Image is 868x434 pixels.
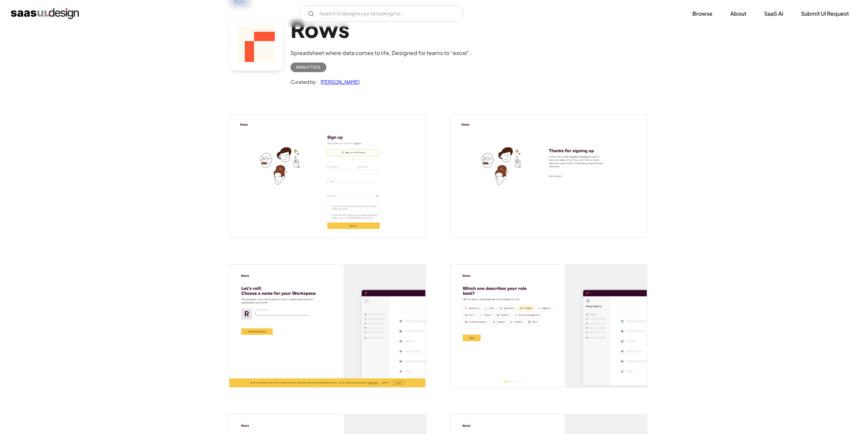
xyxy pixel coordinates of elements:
[451,114,647,237] img: 6402fc354dac79149a373109_Rows%20Email%20Confirmation%20Screen.png
[756,6,791,21] a: SaaS Ai
[229,114,425,237] img: 6402fc2b4dac793fb8372787_Rows%20Signup%20Screen.png
[290,78,317,86] div: Curated by:
[684,6,721,21] a: Browse
[722,6,755,21] a: About
[300,5,464,22] input: Search UI designs you're looking for...
[229,265,425,387] img: 6402fc70dde3d0c0d12ed970_Rows%20Choose%20Name%20for%20Workspace.png
[290,16,471,42] h1: Rows
[793,6,857,21] a: Submit UI Request
[296,63,321,71] div: Analytics
[317,78,360,86] a: [PERSON_NAME]
[451,265,647,387] img: 6402fc4f4dac79e1b637505f_Rows%20Role%20Description.png
[290,49,471,57] div: Spreadsheet where data comes to life, Designed for teams to “excel”.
